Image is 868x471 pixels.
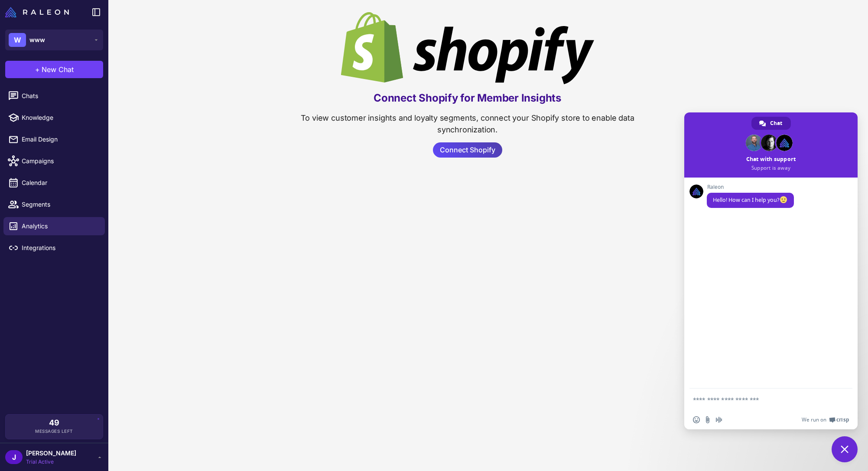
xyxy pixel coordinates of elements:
span: Trial Active [26,458,76,466]
span: Knowledge [22,113,98,122]
div: J [5,450,23,464]
span: Calendar [22,178,98,188]
span: We run on [802,416,826,423]
div: W [9,33,26,47]
div: Chat [751,117,791,130]
a: We run onCrisp [802,416,849,423]
a: Segments [3,195,105,214]
a: Analytics [3,217,105,235]
span: [PERSON_NAME] [26,448,76,458]
img: shopify-logo-primary-logo-456baa801ee66a0a435671082365958316831c9960c480451dd0330bcdae304f.svg [341,12,594,84]
span: Messages Left [35,428,73,435]
a: Calendar [3,174,105,192]
button: Wwww [5,30,103,50]
span: Hello! How can I help you? [713,196,788,204]
span: Segments [22,200,98,209]
span: Integrations [22,243,98,253]
p: To view customer insights and loyalty segments, connect your Shopify store to enable data synchro... [294,112,641,135]
span: Email Design [22,135,98,144]
span: + [35,64,40,75]
span: Chats [22,91,98,101]
span: Connect Shopify [440,142,495,158]
a: Chats [3,87,105,105]
a: Email Design [3,130,105,148]
a: Campaigns [3,152,105,170]
span: Crisp [836,416,849,423]
a: Knowledge [3,109,105,127]
span: Analytics [22,221,98,231]
a: Raleon Logo [5,7,72,17]
div: Close chat [832,436,858,462]
span: Raleon [707,184,794,190]
span: www [29,35,45,45]
textarea: Compose your message... [693,396,830,404]
a: Integrations [3,239,105,257]
span: 49 [49,419,59,427]
h2: Connect Shopify for Member Insights [374,91,561,105]
span: Insert an emoji [693,416,700,423]
button: +New Chat [5,61,103,78]
span: Audio message [715,416,722,423]
span: New Chat [42,64,74,75]
span: Chat [770,117,782,130]
span: Send a file [704,416,711,423]
span: Campaigns [22,156,98,166]
img: Raleon Logo [5,7,69,17]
